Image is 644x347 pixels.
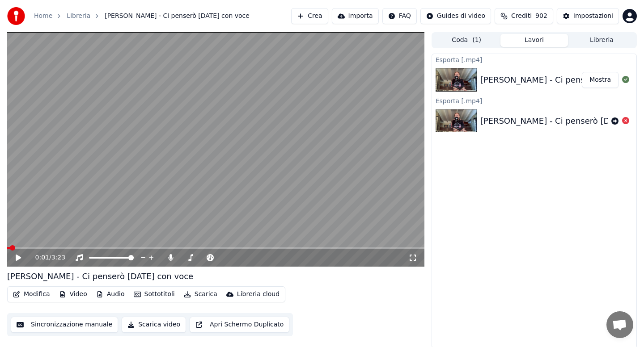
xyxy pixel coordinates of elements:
[568,34,636,47] button: Libreria
[535,12,547,21] span: 902
[332,8,379,24] button: Importa
[557,8,619,24] button: Impostazioni
[93,288,128,301] button: Audio
[291,8,328,24] button: Crea
[606,311,633,338] div: Aprire la chat
[7,270,193,283] div: [PERSON_NAME] - Ci penserò [DATE] con voce
[67,12,90,21] a: Libreria
[432,54,636,65] div: Esporta [.mp4]
[34,12,250,21] nav: breadcrumb
[511,12,532,21] span: Crediti
[34,12,52,21] a: Home
[432,95,636,106] div: Esporta [.mp4]
[11,317,118,333] button: Sincronizzazione manuale
[420,8,491,24] button: Guides di video
[237,290,280,299] div: Libreria cloud
[180,288,221,301] button: Scarica
[582,72,619,88] button: Mostra
[433,34,500,47] button: Coda
[500,34,568,47] button: Lavori
[190,317,289,333] button: Apri Schermo Duplicato
[105,12,250,21] span: [PERSON_NAME] - Ci penserò [DATE] con voce
[480,115,628,127] div: [PERSON_NAME] - Ci penserò [DATE]
[122,317,186,333] button: Scarica video
[382,8,417,24] button: FAQ
[35,253,49,262] span: 0:01
[495,8,553,24] button: Crediti902
[51,253,65,262] span: 3:23
[7,7,25,25] img: youka
[9,288,54,301] button: Modifica
[472,36,481,45] span: ( 1 )
[130,288,178,301] button: Sottotitoli
[573,12,613,21] div: Impostazioni
[35,253,57,262] div: /
[55,288,91,301] button: Video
